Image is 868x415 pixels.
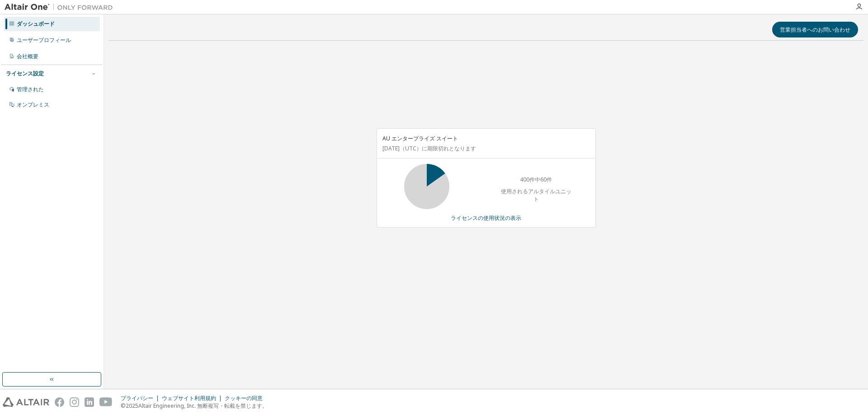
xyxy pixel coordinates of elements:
[85,397,94,407] img: linkedin.svg
[55,397,64,407] img: facebook.svg
[422,145,476,152] font: に期限切れとなります
[162,394,216,402] font: ウェブサイト利用規約
[3,397,49,407] img: altair_logo.svg
[6,70,44,77] font: ライセンス設定
[99,397,113,407] img: youtube.svg
[520,176,552,183] font: 400件中60件
[126,402,138,410] font: 2025
[17,52,38,60] font: 会社概要
[225,394,263,402] font: クッキーの同意
[17,20,55,28] font: ダッシュボード
[400,145,422,152] font: （UTC）
[17,101,49,108] font: オンプレミス
[121,394,153,402] font: プライバシー
[451,214,521,222] font: ライセンスの使用状況の表示
[138,402,268,410] font: Altair Engineering, Inc. 無断複写・転載を禁じます。
[382,135,458,142] font: AU エンタープライズ スイート
[17,36,71,44] font: ユーザープロフィール
[5,3,118,12] img: アルタイルワン
[121,402,126,410] font: ©
[17,85,44,93] font: 管理された
[780,26,850,33] font: 営業担当者へのお問い合わせ
[382,145,400,152] font: [DATE]
[501,187,571,203] font: 使用されるアルタイルユニット
[772,22,858,37] button: 営業担当者へのお問い合わせ
[70,397,79,407] img: instagram.svg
